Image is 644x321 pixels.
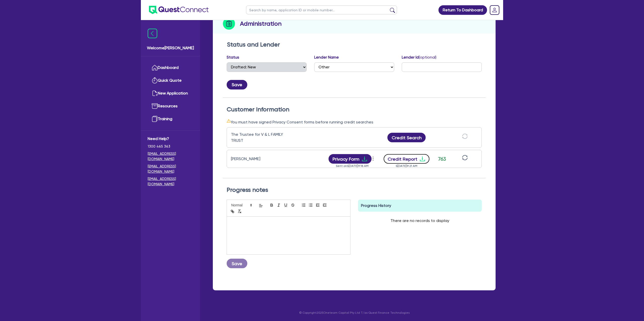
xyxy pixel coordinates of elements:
span: more [371,155,376,162]
div: Progress History [358,200,482,212]
p: © Copyright 2025 Oneteam Capital Pty Ltd T/as Quest Finance Technologies [209,310,499,315]
div: There are no records to display [384,212,455,230]
button: Privacy Formdownload [329,154,372,164]
img: new-application [152,90,158,96]
img: training [152,116,158,122]
div: 763 [436,155,448,163]
div: The Trustee for V & L FAMILY TRUST [231,131,294,144]
button: Credit Search [387,133,426,142]
a: Dropdown toggle [488,4,501,17]
a: Return To Dashboard [438,5,487,15]
a: Training [148,113,193,125]
label: Lender Id [402,54,436,60]
button: Dropdown toggle [372,155,376,163]
button: Credit Reportdownload [384,154,430,164]
input: Search by name, application ID or mobile number... [246,6,397,14]
div: [PERSON_NAME] [231,156,294,162]
a: [EMAIL_ADDRESS][DOMAIN_NAME] [148,176,193,187]
span: sync [462,155,468,160]
span: download [419,156,425,162]
div: You must have signed Privacy Consent forms before running credit searches [227,119,482,125]
img: quick-quote [152,77,158,83]
button: Save [227,259,247,268]
h2: Customer Information [227,106,482,113]
a: [EMAIL_ADDRESS][DOMAIN_NAME] [148,164,193,174]
a: [EMAIL_ADDRESS][DOMAIN_NAME] [148,151,193,162]
span: warning [227,119,231,123]
img: resources [152,103,158,109]
label: Status [227,54,239,60]
label: Lender Name [314,54,339,60]
span: download [361,156,368,162]
button: Save [227,80,247,89]
span: (optional) [419,55,436,60]
button: sync [461,133,469,142]
a: Resources [148,100,193,113]
img: quest-connect-logo-blue [149,6,209,14]
span: Welcome [PERSON_NAME] [147,45,194,51]
a: New Application [148,87,193,100]
span: Need Help? [148,136,193,142]
span: 1300 465 363 [148,144,193,149]
span: sync [462,133,468,139]
a: Quick Quote [148,74,193,87]
img: step-icon [223,18,235,30]
a: Dashboard [148,61,193,74]
h2: Administration [240,19,281,28]
h2: Progress notes [227,186,482,194]
h2: Status and Lender [227,41,481,48]
img: icon-menu-close [148,29,157,38]
button: sync [461,155,469,163]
